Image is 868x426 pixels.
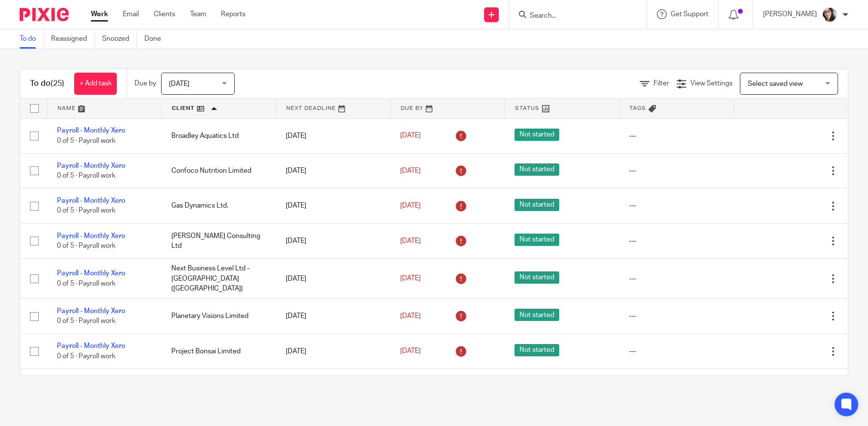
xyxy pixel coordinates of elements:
span: [DATE] [400,348,421,355]
h1: To do [30,79,64,89]
a: Snoozed [102,29,137,49]
span: [DATE] [400,238,421,244]
a: Payroll - Monthly Xero [57,127,125,134]
span: Not started [515,344,559,356]
a: Payroll - Monthly Xero [57,308,125,315]
p: Due by [135,79,156,88]
div: --- [629,346,724,356]
span: Not started [515,271,559,284]
span: [DATE] [400,202,421,209]
span: 0 of 5 · Payroll work [57,242,115,249]
a: + Add task [74,73,117,95]
td: Gas Dynamics Ltd. [162,188,276,223]
span: 0 of 5 · Payroll work [57,318,115,324]
td: [DATE] [276,334,390,369]
td: Broadley Aquatics Ltd [162,118,276,153]
span: 0 of 5 · Payroll work [57,280,115,287]
span: 0 of 5 · Payroll work [57,137,115,144]
span: [DATE] [400,167,421,174]
td: Next Business Level Ltd - [GEOGRAPHIC_DATA] ([GEOGRAPHIC_DATA]) [162,259,276,299]
div: --- [629,274,724,284]
span: View Settings [690,80,732,87]
a: Reports [221,9,245,19]
a: Payroll - Monthly Xero [57,270,125,277]
span: 0 of 5 · Payroll work [57,208,115,214]
span: Not started [515,163,559,176]
td: Planetary Visions Limited [162,299,276,334]
a: Clients [154,9,175,19]
img: Pixie [20,8,69,21]
a: Payroll - Monthly Xero [57,233,125,240]
span: Get Support [671,11,708,18]
div: --- [629,131,724,141]
a: Payroll - Monthly Xero [57,343,125,349]
a: Reassigned [51,29,95,49]
td: [DATE] [276,153,390,188]
span: [DATE] [400,313,421,319]
span: [DATE] [400,133,421,139]
td: [DATE] [276,369,390,403]
span: Not started [515,199,559,211]
a: To do [20,29,44,49]
div: --- [629,166,724,176]
p: [PERSON_NAME] [763,9,817,19]
img: me%20(1).jpg [822,7,838,23]
div: --- [629,236,724,246]
td: [PERSON_NAME] Consulting Ltd [162,223,276,258]
span: [DATE] [400,275,421,282]
td: [DATE] [276,118,390,153]
span: Not started [515,309,559,321]
a: Team [190,9,206,19]
td: [DATE] [276,299,390,334]
span: Not started [515,234,559,246]
a: Email [123,9,139,19]
input: Search [529,12,617,21]
span: Not started [515,129,559,141]
td: [DATE] [276,188,390,223]
a: Done [144,29,168,49]
span: [DATE] [169,80,190,87]
span: Select saved view [748,80,803,87]
div: --- [629,201,724,211]
td: Project Bonsai Limited [162,334,276,369]
span: 0 of 5 · Payroll work [57,172,115,179]
a: Payroll - Monthly Xero [57,162,125,169]
span: 0 of 5 · Payroll work [57,353,115,360]
span: Tags [629,106,646,111]
td: [DATE] [276,223,390,258]
td: Confoco Nutrition Limited [162,153,276,188]
td: Relish Integrated Ltd [162,369,276,403]
div: --- [629,311,724,321]
a: Work [91,9,108,19]
a: Payroll - Monthly Xero [57,197,125,204]
span: (25) [51,80,64,87]
td: [DATE] [276,259,390,299]
span: Filter [653,80,669,87]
